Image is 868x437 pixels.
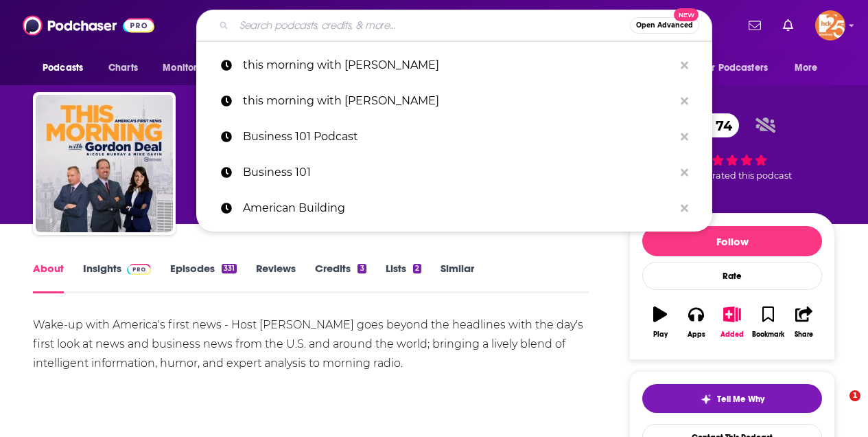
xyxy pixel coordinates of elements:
button: Play [642,298,678,347]
button: Open AdvancedNew [630,17,699,34]
a: Show notifications dropdown [777,14,799,37]
span: Podcasts [43,58,83,78]
button: Follow [642,226,822,256]
button: Bookmark [750,298,786,347]
div: Wake-up with America's first news - Host [PERSON_NAME] goes beyond the headlines with the day's f... [33,315,589,373]
a: this morning with [PERSON_NAME] [196,47,712,83]
div: 74 1 personrated this podcast [629,104,835,190]
span: Tell Me Why [717,394,764,405]
div: Bookmark [752,330,784,339]
img: This Morning With Gordon Deal [36,95,173,232]
a: Similar [441,262,474,293]
a: Credits3 [315,262,366,293]
button: tell me why sparkleTell Me Why [642,384,822,413]
button: Share [786,298,822,347]
a: InsightsPodchaser Pro [83,262,151,293]
a: Business 101 Podcast [196,119,712,155]
button: Added [714,298,750,347]
div: Added [720,330,744,339]
span: For Podcasters [702,58,768,78]
button: open menu [153,55,229,81]
iframe: Intercom live chat [821,390,854,423]
a: Business 101 [196,155,712,190]
input: Search podcasts, credits, & more... [234,14,630,36]
span: Charts [108,58,138,78]
span: Monitoring [163,58,211,78]
img: Podchaser Pro [127,264,151,275]
a: Show notifications dropdown [743,14,766,37]
span: 1 [849,390,860,401]
img: User Profile [815,10,845,41]
p: this morning with gordon deal [243,83,674,119]
a: this morning with [PERSON_NAME] [196,83,712,119]
img: tell me why sparkle [701,394,712,405]
p: Business 101 [243,155,674,190]
div: 331 [222,264,237,273]
a: American Building [196,190,712,226]
span: rated this podcast [712,170,792,181]
p: this morning with gordon deal [243,47,674,83]
div: Apps [688,330,705,339]
span: Open Advanced [636,22,693,29]
div: Rate [642,262,822,290]
button: open menu [785,55,835,81]
p: Business 101 Podcast [243,119,674,155]
span: More [795,58,818,78]
a: Episodes331 [170,262,237,293]
a: Reviews [256,262,296,293]
span: Logged in as kerrifulks [815,10,845,41]
div: Play [653,330,668,339]
button: open menu [33,55,101,81]
a: Charts [99,55,146,81]
div: 2 [413,264,421,273]
div: Search podcasts, credits, & more... [196,10,712,41]
a: About [33,262,64,293]
button: Apps [678,298,714,347]
img: Podchaser - Follow, Share and Rate Podcasts [23,12,154,38]
a: Lists2 [386,262,421,293]
span: New [674,8,699,21]
a: 74 [688,113,739,137]
p: American Building [243,190,674,226]
button: Show profile menu [815,10,845,41]
div: 3 [357,264,366,273]
span: 74 [702,113,739,137]
button: open menu [693,55,788,81]
div: Share [795,330,813,339]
